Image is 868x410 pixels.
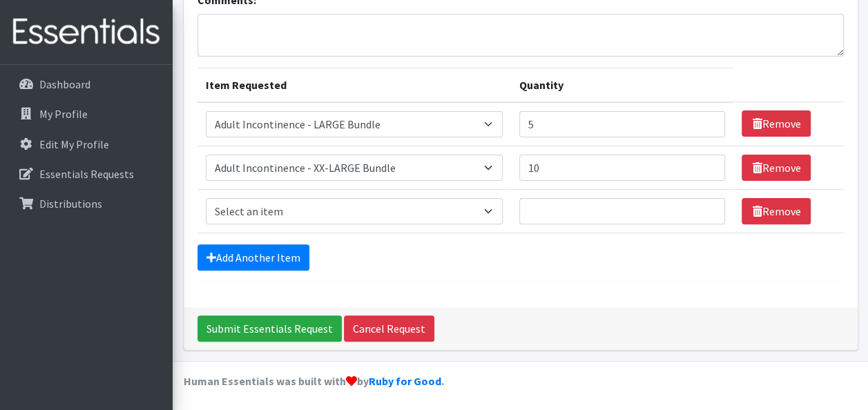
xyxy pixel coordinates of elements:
[197,244,309,271] a: Add Another Item
[184,374,444,388] strong: Human Essentials was built with by .
[6,190,167,217] a: Distributions
[197,315,342,342] input: Submit Essentials Request
[39,167,134,181] p: Essentials Requests
[369,374,441,388] a: Ruby for Good
[39,77,90,91] p: Dashboard
[39,197,102,211] p: Distributions
[6,130,167,158] a: Edit My Profile
[742,110,811,137] a: Remove
[39,137,109,151] p: Edit My Profile
[511,68,733,102] th: Quantity
[6,160,167,188] a: Essentials Requests
[39,107,88,121] p: My Profile
[6,100,167,128] a: My Profile
[344,315,434,342] a: Cancel Request
[742,198,811,224] a: Remove
[6,9,167,55] img: HumanEssentials
[6,70,167,98] a: Dashboard
[742,155,811,181] a: Remove
[197,68,512,102] th: Item Requested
